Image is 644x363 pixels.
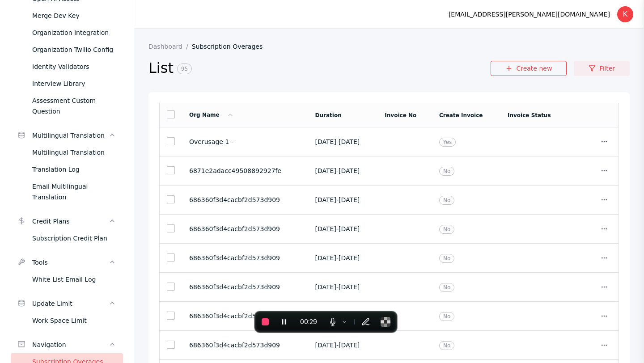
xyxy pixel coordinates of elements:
[315,138,360,145] span: [DATE] - [DATE]
[32,181,116,203] div: Email Multilingual Translation
[315,283,360,291] span: [DATE] - [DATE]
[308,103,378,127] td: Duration
[11,58,123,75] a: Identity Validators
[439,254,454,263] span: No
[11,230,123,247] a: Subscription Credit Plan
[189,342,280,349] span: 686360f3d4cacbf2d573d909
[315,225,360,232] span: [DATE] - [DATE]
[574,61,630,76] a: Filter
[11,24,123,41] a: Organization Integration
[439,341,454,350] span: No
[11,271,123,288] a: White List Email Log
[11,178,123,206] a: Email Multilingual Translation
[508,112,551,118] a: Invoice Status
[32,216,109,227] div: Credit Plans
[385,112,416,118] a: Invoice No
[617,6,633,22] div: K
[491,61,567,76] a: Create new
[11,161,123,178] a: Translation Log
[439,225,454,234] span: No
[32,147,116,158] div: Multilingual Translation
[189,196,280,203] span: 686360f3d4cacbf2d573d909
[192,43,270,50] a: Subscription Overages
[32,44,116,55] div: Organization Twilio Config
[439,283,454,292] span: No
[32,339,109,350] div: Navigation
[32,315,116,326] div: Work Space Limit
[439,196,454,205] span: No
[32,130,109,141] div: Multilingual Translation
[189,112,234,118] a: Org Name
[189,225,280,232] span: 686360f3d4cacbf2d573d909
[315,254,360,262] span: [DATE] - [DATE]
[11,92,123,120] a: Assessment Custom Question
[32,27,116,38] div: Organization Integration
[177,63,192,74] span: 95
[148,59,491,78] h2: List
[439,138,456,147] span: Yes
[32,257,109,268] div: Tools
[439,112,483,118] a: Create Invoice
[32,274,116,285] div: White List Email Log
[32,95,116,117] div: Assessment Custom Question
[11,75,123,92] a: Interview Library
[189,312,280,320] span: 686360f3d4cacbf2d573d909
[148,43,192,50] a: Dashboard
[32,164,116,175] div: Translation Log
[32,233,116,244] div: Subscription Credit Plan
[189,254,280,262] span: 686360f3d4cacbf2d573d909
[11,41,123,58] a: Organization Twilio Config
[189,138,233,145] span: Overusage 1 -
[189,283,280,291] span: 686360f3d4cacbf2d573d909
[32,298,109,309] div: Update Limit
[11,312,123,329] a: Work Space Limit
[449,9,610,20] div: [EMAIL_ADDRESS][PERSON_NAME][DOMAIN_NAME]
[32,10,116,21] div: Merge Dev Key
[439,167,454,176] span: No
[189,167,281,174] span: 6871e2adacc49508892927fe
[11,7,123,24] a: Merge Dev Key
[315,196,360,203] span: [DATE] - [DATE]
[439,312,454,321] span: No
[32,78,116,89] div: Interview Library
[315,167,360,174] span: [DATE] - [DATE]
[32,61,116,72] div: Identity Validators
[11,144,123,161] a: Multilingual Translation
[315,342,360,349] span: [DATE] - [DATE]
